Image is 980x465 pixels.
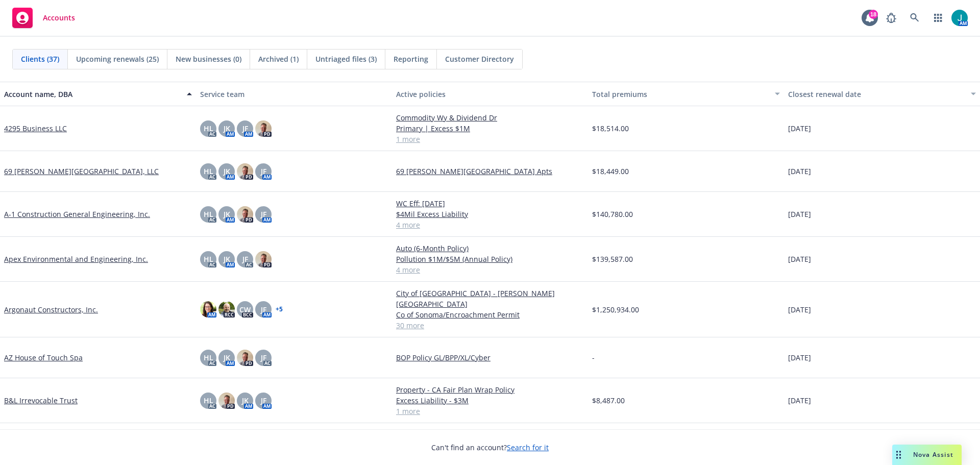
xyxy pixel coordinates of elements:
[788,352,811,363] span: [DATE]
[788,123,811,134] span: [DATE]
[396,89,584,100] div: Active policies
[204,352,213,363] span: HL
[4,209,150,219] a: A-1 Construction General Engineering, Inc.
[396,123,584,134] a: Primary | Excess $1M
[276,306,283,312] a: + 5
[396,352,584,363] a: BOP Policy GL/BPP/XL/Cyber
[592,209,633,219] span: $140,780.00
[255,120,272,137] img: photo
[788,254,811,264] span: [DATE]
[261,395,266,406] span: JF
[869,10,878,19] div: 18
[784,82,980,106] button: Closest renewal date
[224,166,230,177] span: JK
[224,209,230,219] span: JK
[788,304,811,315] span: [DATE]
[43,14,75,22] span: Accounts
[396,395,584,406] a: Excess Liability - $3M
[396,264,584,275] a: 4 more
[396,288,584,309] a: City of [GEOGRAPHIC_DATA] - [PERSON_NAME] [GEOGRAPHIC_DATA]
[507,443,549,452] a: Search for it
[788,166,811,177] span: [DATE]
[237,206,253,223] img: photo
[204,395,213,406] span: HL
[431,442,549,453] span: Can't find an account?
[788,395,811,406] span: [DATE]
[788,209,811,219] span: [DATE]
[204,166,213,177] span: HL
[261,166,266,177] span: JF
[892,445,962,465] button: Nova Assist
[592,89,769,100] div: Total premiums
[4,352,83,363] a: AZ House of Touch Spa
[396,209,584,219] a: $4Mil Excess Liability
[204,254,213,264] span: HL
[396,166,584,177] a: 69 [PERSON_NAME][GEOGRAPHIC_DATA] Apts
[592,123,629,134] span: $18,514.00
[951,10,968,26] img: photo
[396,320,584,331] a: 30 more
[394,54,428,64] span: Reporting
[396,112,584,123] a: Commodity Wy & Dividend Dr
[242,254,248,264] span: JF
[4,304,98,315] a: Argonaut Constructors, Inc.
[196,82,392,106] button: Service team
[237,163,253,180] img: photo
[224,254,230,264] span: JK
[396,254,584,264] a: Pollution $1M/$5M (Annual Policy)
[176,54,241,64] span: New businesses (0)
[592,304,639,315] span: $1,250,934.00
[392,82,588,106] button: Active policies
[396,134,584,144] a: 1 more
[200,89,388,100] div: Service team
[4,254,148,264] a: Apex Environmental and Engineering, Inc.
[224,352,230,363] span: JK
[396,243,584,254] a: Auto (6-Month Policy)
[4,395,78,406] a: B&L Irrevocable Trust
[200,301,216,317] img: photo
[592,395,625,406] span: $8,487.00
[788,89,965,100] div: Closest renewal date
[892,445,905,465] div: Drag to move
[8,4,79,32] a: Accounts
[588,82,784,106] button: Total premiums
[255,251,272,267] img: photo
[4,123,67,134] a: 4295 Business LLC
[21,54,59,64] span: Clients (37)
[224,123,230,134] span: JK
[242,123,248,134] span: JF
[904,8,925,28] a: Search
[396,384,584,395] a: Property - CA Fair Plan Wrap Policy
[218,393,235,409] img: photo
[913,450,953,459] span: Nova Assist
[4,89,181,100] div: Account name, DBA
[261,352,266,363] span: JF
[396,406,584,417] a: 1 more
[261,209,266,219] span: JF
[239,304,251,315] span: CW
[928,8,948,28] a: Switch app
[218,301,235,317] img: photo
[592,254,633,264] span: $139,587.00
[4,166,159,177] a: 69 [PERSON_NAME][GEOGRAPHIC_DATA], LLC
[396,219,584,230] a: 4 more
[237,350,253,366] img: photo
[76,54,159,64] span: Upcoming renewals (25)
[242,395,249,406] span: JK
[592,166,629,177] span: $18,449.00
[315,54,377,64] span: Untriaged files (3)
[396,309,584,320] a: Co of Sonoma/Encroachment Permit
[592,352,595,363] span: -
[445,54,514,64] span: Customer Directory
[396,198,584,209] a: WC Eff: [DATE]
[258,54,299,64] span: Archived (1)
[881,8,901,28] a: Report a Bug
[261,304,266,315] span: JF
